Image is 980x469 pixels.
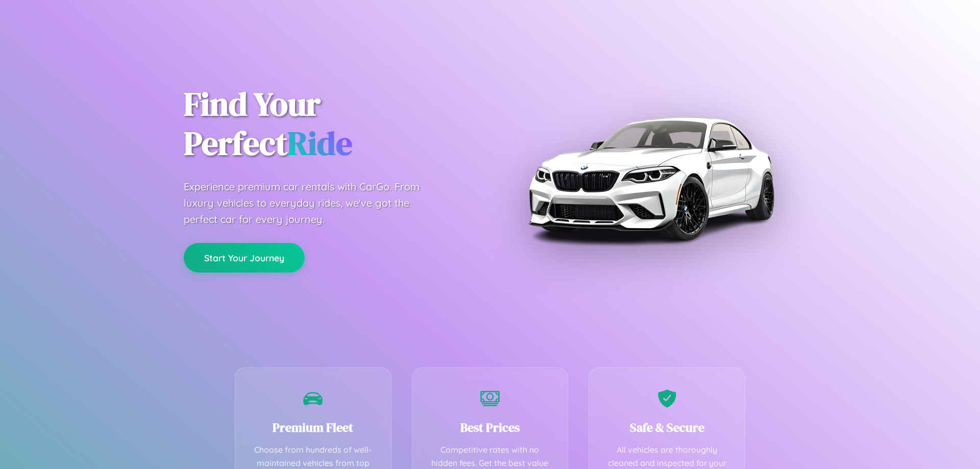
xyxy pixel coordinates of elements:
[184,243,305,273] button: Start Your Journey
[184,85,475,163] h1: Find Your Perfect
[184,179,439,228] p: Experience premium car rentals with CarGo. From luxury vehicles to everyday rides, we've got the ...
[251,419,376,436] h3: Premium Fleet
[428,419,553,436] h3: Best Prices
[523,51,778,306] img: Premium BMW car rental vehicle
[287,121,352,165] span: Ride
[604,419,729,436] h3: Safe & Secure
